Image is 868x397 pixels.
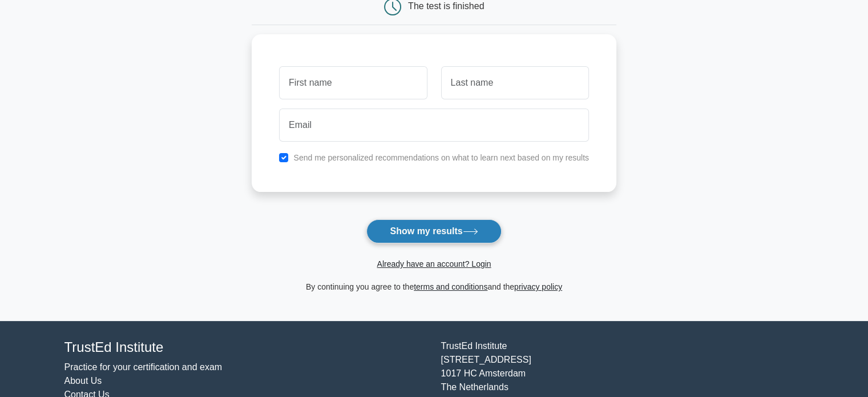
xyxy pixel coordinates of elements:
[414,282,487,291] a: terms and conditions
[64,339,427,356] h4: TrustEd Institute
[245,280,623,294] div: By continuing you agree to the and the
[366,219,501,243] button: Show my results
[279,109,589,142] input: Email
[293,153,589,162] label: Send me personalized recommendations on what to learn next based on my results
[441,66,589,99] input: Last name
[377,259,491,268] a: Already have an account? Login
[408,1,484,11] div: The test is finished
[514,282,562,291] a: privacy policy
[279,66,427,99] input: First name
[64,362,223,372] a: Practice for your certification and exam
[64,376,102,386] a: About Us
